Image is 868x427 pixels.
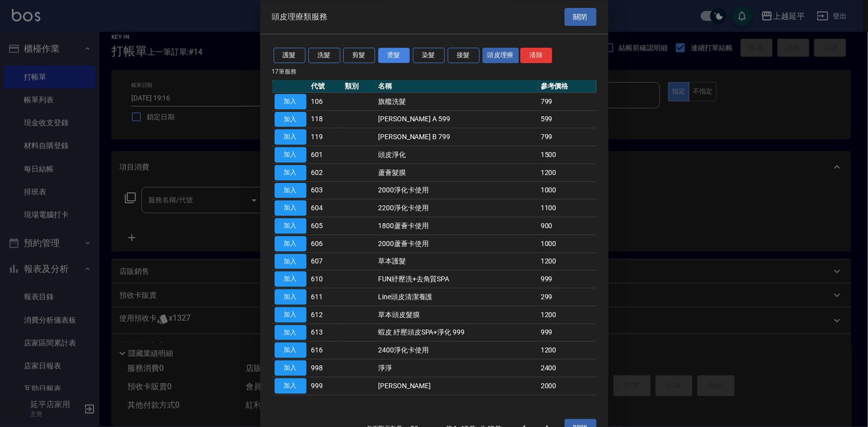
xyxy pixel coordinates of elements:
[376,199,538,217] td: 2200淨化卡使用
[309,182,342,200] td: 603
[309,253,342,271] td: 607
[376,288,538,306] td: Line頭皮清潔養護
[538,80,596,93] th: 參考價格
[376,217,538,235] td: 1800蘆薈卡使用
[275,236,306,252] button: 加入
[272,67,596,76] p: 17 筆服務
[413,48,445,64] button: 染髮
[538,377,596,395] td: 2000
[482,48,519,64] button: 頭皮理療
[538,164,596,182] td: 1200
[343,48,375,64] button: 剪髮
[376,111,538,129] td: [PERSON_NAME] A 599
[272,12,328,22] span: 頭皮理療類服務
[565,8,596,26] button: 關閉
[275,201,306,216] button: 加入
[275,307,306,323] button: 加入
[538,359,596,377] td: 2400
[538,342,596,359] td: 1200
[309,359,342,377] td: 998
[378,48,410,64] button: 燙髮
[376,377,538,395] td: [PERSON_NAME]
[376,253,538,271] td: 草本護髮
[275,325,306,341] button: 加入
[275,183,306,198] button: 加入
[275,130,306,145] button: 加入
[376,235,538,253] td: 2000蘆薈卡使用
[309,164,342,182] td: 602
[538,93,596,111] td: 799
[275,254,306,269] button: 加入
[309,377,342,395] td: 999
[376,128,538,146] td: [PERSON_NAME] B 799
[538,146,596,164] td: 1500
[376,164,538,182] td: 蘆薈髮膜
[275,219,306,234] button: 加入
[538,128,596,146] td: 799
[376,80,538,93] th: 名稱
[376,359,538,377] td: 淨淨
[309,270,342,288] td: 610
[538,270,596,288] td: 999
[309,306,342,324] td: 612
[309,128,342,146] td: 119
[538,182,596,200] td: 1000
[275,343,306,358] button: 加入
[309,235,342,253] td: 606
[275,290,306,305] button: 加入
[538,111,596,129] td: 599
[309,324,342,342] td: 613
[309,80,342,93] th: 代號
[376,182,538,200] td: 2000淨化卡使用
[538,288,596,306] td: 299
[538,324,596,342] td: 999
[538,253,596,271] td: 1200
[538,306,596,324] td: 1200
[309,217,342,235] td: 605
[275,361,306,376] button: 加入
[538,199,596,217] td: 1100
[275,112,306,127] button: 加入
[448,48,480,64] button: 接髮
[309,146,342,164] td: 601
[309,93,342,111] td: 106
[275,148,306,163] button: 加入
[309,111,342,129] td: 118
[342,80,376,93] th: 類別
[309,288,342,306] td: 611
[376,306,538,324] td: 草本頭皮髮膜
[520,48,552,64] button: 清除
[376,342,538,359] td: 2400淨化卡使用
[275,378,306,394] button: 加入
[376,93,538,111] td: 旗艦洗髮
[275,272,306,287] button: 加入
[309,342,342,359] td: 616
[275,94,306,109] button: 加入
[275,165,306,180] button: 加入
[376,324,538,342] td: 蝦皮 紓壓頭皮SPA+淨化 999
[309,199,342,217] td: 604
[376,146,538,164] td: 頭皮淨化
[274,48,305,64] button: 護髮
[308,48,340,64] button: 洗髮
[376,270,538,288] td: FUN紓壓洗+去角質SPA
[538,235,596,253] td: 1000
[538,217,596,235] td: 900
